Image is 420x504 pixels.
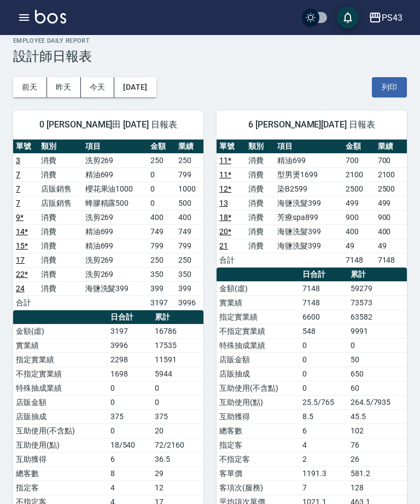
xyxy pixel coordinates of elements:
[83,239,148,253] td: 精油699
[348,466,407,480] td: 581.2
[348,338,407,352] td: 0
[38,281,82,296] td: 消費
[108,367,153,381] td: 1698
[13,77,47,97] button: 前天
[83,281,148,296] td: 海鹽洗髮399
[176,296,203,310] td: 3996
[148,210,176,224] td: 400
[246,210,275,224] td: 消費
[343,140,375,154] th: 金額
[16,199,20,207] a: 7
[13,296,38,310] td: 合計
[375,210,407,224] td: 900
[217,367,300,381] td: 店販抽成
[108,466,153,480] td: 8
[382,11,402,25] div: PS43
[348,480,407,495] td: 128
[38,239,82,253] td: 消費
[108,381,153,395] td: 0
[108,324,153,338] td: 3197
[219,241,228,250] a: 21
[348,281,407,296] td: 59279
[300,296,348,310] td: 7148
[16,170,20,179] a: 7
[16,256,25,264] a: 17
[83,196,148,210] td: 蜂膠精露500
[152,480,203,495] td: 12
[176,196,203,210] td: 500
[275,239,343,253] td: 海鹽洗髮399
[343,239,375,253] td: 49
[108,352,153,367] td: 2298
[246,167,275,182] td: 消費
[152,324,203,338] td: 16786
[38,224,82,239] td: 消費
[13,352,108,367] td: 指定實業績
[246,224,275,239] td: 消費
[152,338,203,352] td: 17535
[176,267,203,281] td: 350
[275,167,343,182] td: 型男燙1699
[217,338,300,352] td: 特殊抽成業績
[348,296,407,310] td: 73573
[217,140,246,154] th: 單號
[176,253,203,267] td: 250
[176,153,203,167] td: 250
[152,452,203,466] td: 36.5
[152,381,203,395] td: 0
[13,338,108,352] td: 實業績
[13,424,108,438] td: 互助使用(不含點)
[83,224,148,239] td: 精油699
[372,77,407,97] button: 列印
[148,182,176,196] td: 0
[364,7,407,29] button: PS43
[13,367,108,381] td: 不指定實業績
[176,210,203,224] td: 400
[217,438,300,452] td: 指定客
[83,167,148,182] td: 精油699
[343,210,375,224] td: 900
[13,452,108,466] td: 互助獲得
[152,352,203,367] td: 11591
[38,196,82,210] td: 店販銷售
[375,253,407,267] td: 7148
[38,182,82,196] td: 店販銷售
[148,239,176,253] td: 799
[13,37,407,44] h2: Employee Daily Report
[343,253,375,267] td: 7148
[26,119,190,130] span: 0 [PERSON_NAME]田 [DATE] 日報表
[343,224,375,239] td: 400
[246,196,275,210] td: 消費
[300,352,348,367] td: 0
[148,267,176,281] td: 350
[13,324,108,338] td: 金額(虛)
[38,267,82,281] td: 消費
[152,409,203,424] td: 375
[348,381,407,395] td: 60
[152,438,203,452] td: 72/2160
[348,409,407,424] td: 45.5
[375,224,407,239] td: 400
[148,224,176,239] td: 749
[348,310,407,324] td: 63582
[375,182,407,196] td: 2500
[83,210,148,224] td: 洗剪269
[38,167,82,182] td: 消費
[114,77,156,97] button: [DATE]
[148,296,176,310] td: 3197
[217,466,300,480] td: 客單價
[217,253,246,267] td: 合計
[275,182,343,196] td: 染B2599
[375,153,407,167] td: 700
[348,438,407,452] td: 76
[47,77,81,97] button: 昨天
[38,210,82,224] td: 消費
[13,409,108,424] td: 店販抽成
[148,153,176,167] td: 250
[152,466,203,480] td: 29
[300,452,348,466] td: 2
[275,224,343,239] td: 海鹽洗髮399
[217,409,300,424] td: 互助獲得
[13,438,108,452] td: 互助使用(點)
[217,381,300,395] td: 互助使用(不含點)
